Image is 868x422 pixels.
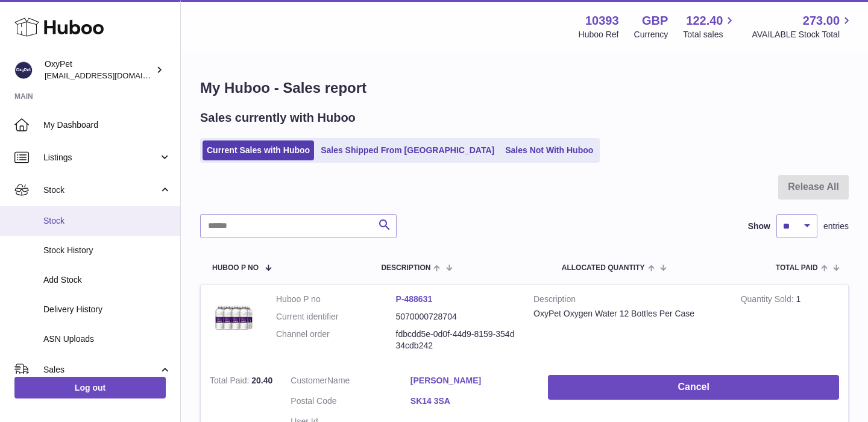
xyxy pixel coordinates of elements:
[410,375,530,386] a: [PERSON_NAME]
[686,13,723,29] span: 122.40
[43,119,171,131] span: My Dashboard
[410,395,530,407] a: SK14 3SA
[732,285,848,367] td: 1
[43,333,171,345] span: ASN Uploads
[14,61,33,79] img: info@oxypet.co.uk
[14,377,166,398] a: Log out
[548,375,839,400] button: Cancel
[579,29,619,40] div: Huboo Ref
[251,376,272,385] span: 20.40
[585,13,619,29] strong: 10393
[43,364,159,376] span: Sales
[776,264,818,272] span: Total paid
[396,311,516,323] dd: 5070000728704
[533,294,723,308] strong: Description
[43,184,159,196] span: Stock
[741,294,796,307] strong: Quantity Sold
[200,78,849,98] h1: My Huboo - Sales report
[210,376,251,388] strong: Total Paid
[316,140,498,160] a: Sales Shipped From [GEOGRAPHIC_DATA]
[203,140,314,160] a: Current Sales with Huboo
[748,221,770,232] label: Show
[276,329,396,351] dt: Channel order
[200,110,356,126] h2: Sales currently with Huboo
[642,13,668,29] strong: GBP
[396,294,433,304] a: P-488631
[752,13,854,40] a: 273.00 AVAILABLE Stock Total
[562,264,645,272] span: ALLOCATED Quantity
[45,58,153,81] div: OxyPet
[43,215,171,227] span: Stock
[381,264,430,272] span: Description
[276,311,396,323] dt: Current identifier
[43,245,171,256] span: Stock History
[212,264,259,272] span: Huboo P no
[43,152,159,163] span: Listings
[210,294,258,342] img: 103931662034097.jpg
[803,13,840,29] span: 273.00
[43,274,171,286] span: Add Stock
[45,71,177,80] span: [EMAIL_ADDRESS][DOMAIN_NAME]
[43,304,171,315] span: Delivery History
[823,221,849,232] span: entries
[276,294,396,305] dt: Huboo P no
[533,308,723,320] div: OxyPet Oxygen Water 12 Bottles Per Case
[291,395,410,410] dt: Postal Code
[501,140,597,160] a: Sales Not With Huboo
[634,29,668,40] div: Currency
[396,329,516,351] dd: fdbcdd5e-0d0f-44d9-8159-354d34cdb242
[291,375,410,389] dt: Name
[752,29,854,40] span: AVAILABLE Stock Total
[683,13,737,40] a: 122.40 Total sales
[291,376,327,385] span: Customer
[683,29,737,40] span: Total sales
